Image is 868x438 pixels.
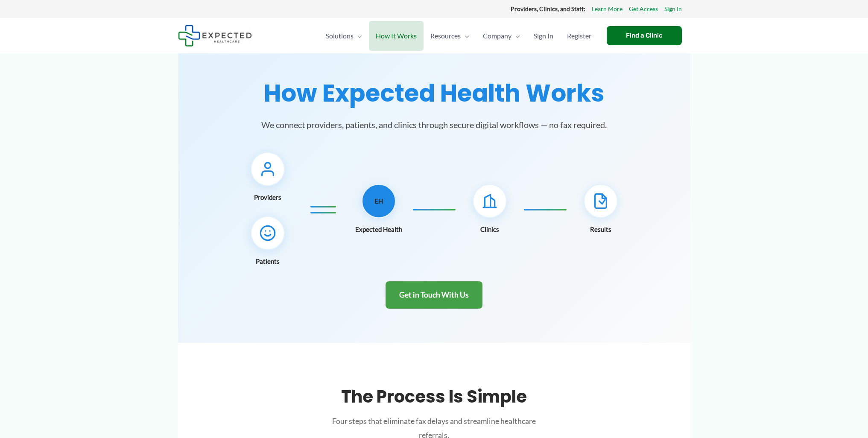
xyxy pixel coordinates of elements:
[607,26,682,45] a: Find a Clinic
[592,3,623,15] a: Learn More
[256,255,280,267] span: Patients
[376,21,417,51] span: How It Works
[534,21,553,51] span: Sign In
[590,223,611,235] span: Results
[567,21,591,51] span: Register
[386,281,482,309] a: Get in Touch With Us
[374,195,383,207] span: EH
[178,25,252,47] img: Expected Healthcare Logo - side, dark font, small
[480,223,499,235] span: Clinics
[355,223,402,235] span: Expected Health
[319,21,598,51] nav: Primary Site Navigation
[527,21,560,51] a: Sign In
[511,5,585,12] strong: Providers, Clinics, and Staff:
[476,21,527,51] a: CompanyMenu Toggle
[188,79,680,108] h1: How Expected Health Works
[369,21,424,51] a: How It Works
[461,21,469,51] span: Menu Toggle
[560,21,598,51] a: Register
[511,21,520,51] span: Menu Toggle
[664,3,682,15] a: Sign In
[319,21,369,51] a: SolutionsMenu Toggle
[326,21,354,51] span: Solutions
[629,3,658,15] a: Get Access
[430,21,461,51] span: Resources
[424,21,476,51] a: ResourcesMenu Toggle
[254,191,281,203] span: Providers
[188,385,680,408] h2: The Process is Simple
[242,118,626,131] p: We connect providers, patients, and clinics through secure digital workflows — no fax required.
[483,21,511,51] span: Company
[354,21,362,51] span: Menu Toggle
